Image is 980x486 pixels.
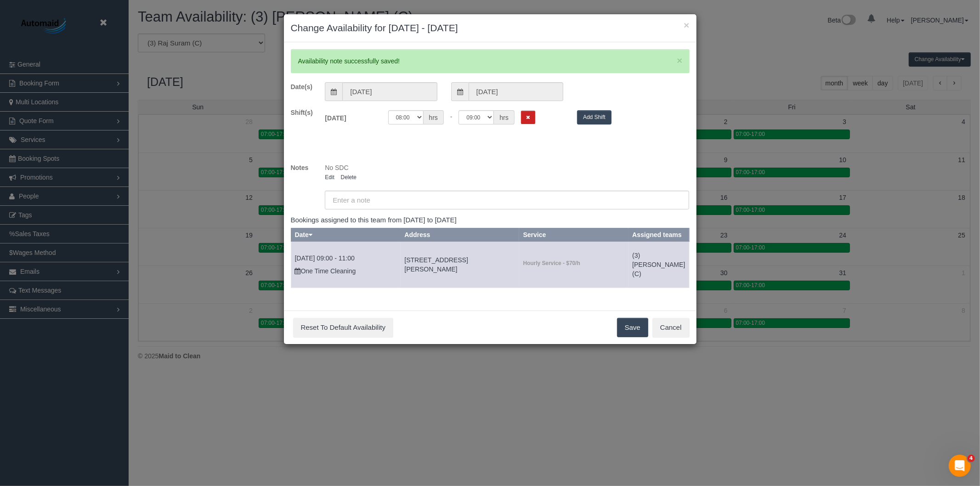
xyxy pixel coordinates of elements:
[325,164,348,171] span: No SDC
[617,318,648,337] button: Save
[291,21,690,35] h3: Change Availability for [DATE] - [DATE]
[291,228,401,242] th: Date
[284,14,697,344] sui-modal: Change Availability for 08/10/2025 - 08/10/2025
[521,111,535,124] button: Remove Shift
[293,318,394,337] button: Reset To Default Availability
[949,455,971,477] iframe: Intercom live chat
[677,55,682,66] span: ×
[401,242,519,288] td: Service location
[401,228,519,242] th: Address
[341,174,357,181] a: Delete
[629,242,689,288] td: Assigned teams
[450,113,453,120] span: -
[424,110,444,124] span: hrs
[652,318,690,337] button: Cancel
[291,242,401,288] td: Schedule date
[519,242,629,288] td: Service location
[318,110,381,123] label: [DATE]
[469,82,563,101] input: To
[284,163,318,172] label: Notes
[629,228,689,242] th: Assigned teams
[577,110,612,124] button: Add Shift
[494,110,514,124] span: hrs
[295,254,397,263] p: [DATE] 09:00 - 11:00
[519,228,629,242] th: Service
[342,82,437,101] input: From
[325,191,689,209] input: Enter a note
[968,455,975,462] span: 4
[284,108,318,117] label: Shift(s)
[677,56,682,65] button: Close
[523,260,580,266] strong: Hourly Service - $70/h
[325,174,334,181] a: Edit
[291,216,690,224] h4: Bookings assigned to this team from [DATE] to [DATE]
[298,57,673,66] p: Availability note successfully saved!
[284,82,318,91] label: Date(s)
[684,20,689,30] button: ×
